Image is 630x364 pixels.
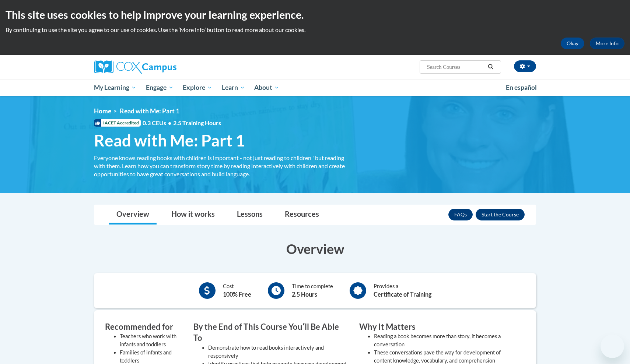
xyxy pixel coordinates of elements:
[514,60,536,72] button: Account Settings
[173,119,221,126] span: 2.5 Training Hours
[292,282,333,299] div: Time to complete
[164,205,222,225] a: How it works
[359,321,514,333] h3: Why It Matters
[374,282,431,299] div: Provides a
[501,80,542,95] a: En español
[193,321,348,344] h3: By the End of This Course Youʹll Be Able To
[277,205,326,225] a: Resources
[476,209,525,220] button: Enroll
[506,84,537,91] span: En español
[94,60,176,74] img: Cox Campus
[94,107,111,115] a: Home
[183,83,212,92] span: Explore
[374,291,431,298] b: Certificate of Training
[250,79,284,96] a: About
[94,240,536,258] h3: Overview
[109,205,157,225] a: Overview
[141,79,178,96] a: Engage
[146,83,174,92] span: Engage
[601,335,624,358] iframe: Button to launch messaging window
[178,79,217,96] a: Explore
[208,344,348,360] li: Demonstrate how to read books interactively and responsively
[83,79,547,96] div: Main menu
[94,83,136,92] span: My Learning
[120,332,182,349] li: Teachers who work with infants and toddlers
[94,119,141,127] span: IACET Accredited
[426,63,485,71] input: Search Courses
[223,282,251,299] div: Cost
[590,38,624,49] a: More Info
[94,131,245,150] span: Read with Me: Part 1
[94,60,234,74] a: Cox Campus
[6,26,624,34] p: By continuing to use the site you agree to our use of cookies. Use the ‘More info’ button to read...
[168,119,171,126] span: •
[561,38,584,49] button: Okay
[254,83,279,92] span: About
[105,321,182,333] h3: Recommended for
[222,83,245,92] span: Learn
[120,107,179,115] span: Read with Me: Part 1
[292,291,317,298] b: 2.5 Hours
[448,209,473,220] a: FAQs
[217,79,250,96] a: Learn
[230,205,270,225] a: Lessons
[374,332,514,349] li: Reading a book becomes more than story, it becomes a conversation
[485,63,496,71] button: Search
[94,154,348,178] div: Everyone knows reading books with children is important - not just reading to children ' but read...
[6,7,624,22] h2: This site uses cookies to help improve your learning experience.
[223,291,251,298] b: 100% Free
[143,119,221,127] span: 0.3 CEUs
[89,79,141,96] a: My Learning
